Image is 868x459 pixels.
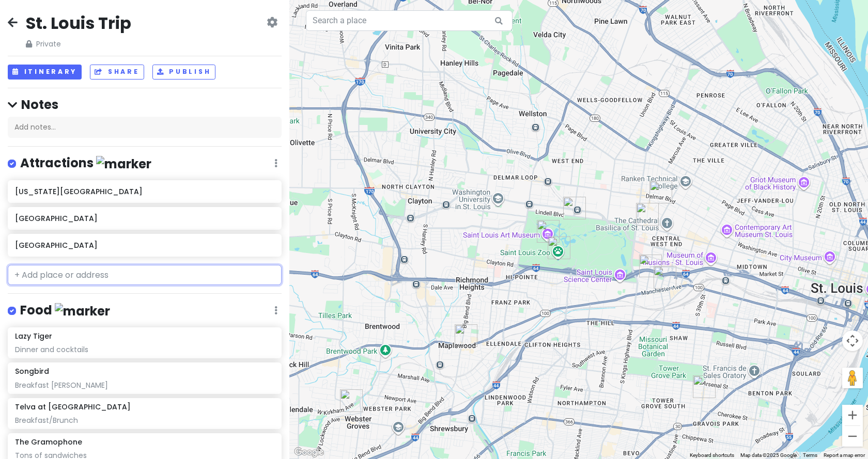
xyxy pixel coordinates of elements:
h6: [US_STATE][GEOGRAPHIC_DATA] [15,187,274,196]
button: Map camera controls [842,330,863,351]
h6: [GEOGRAPHIC_DATA] [15,241,274,250]
div: Bowood by Niche [649,181,672,203]
h4: Attractions [20,155,151,172]
a: Report a map error [824,452,865,458]
div: The Gramophone [654,266,676,289]
img: marker [55,303,110,319]
button: Zoom in [842,405,863,425]
h2: St. Louis Trip [26,12,131,34]
div: Telva at The Ridge [340,389,363,412]
div: The Gin Room [693,375,716,398]
h4: Notes [8,97,282,113]
span: Map data ©2025 Google [740,452,797,458]
button: Zoom out [842,426,863,447]
img: Google [292,446,326,459]
div: Breakfast/Brunch [15,416,274,425]
div: Side Project Brewing [455,324,477,347]
h4: Food [20,302,110,319]
div: Songbird [639,255,662,277]
h6: Songbird [15,367,49,376]
h6: [GEOGRAPHIC_DATA] [15,214,274,223]
img: marker [96,156,151,172]
div: Dinner and cocktails [15,345,274,354]
div: Saint Louis Art Museum [537,220,560,243]
h6: Telva at [GEOGRAPHIC_DATA] [15,402,131,411]
h6: The Gramophone [15,437,82,447]
div: Saint Louis Zoo [548,236,570,259]
button: Itinerary [8,65,82,80]
a: Open this area in Google Maps (opens a new window) [292,446,326,459]
button: Drag Pegman onto the map to open Street View [842,368,863,388]
h6: Lazy Tiger [15,331,52,341]
div: Lazy Tiger [636,203,659,226]
div: Breakfast [PERSON_NAME] [15,381,274,390]
input: Search a place [306,10,513,31]
span: Private [26,38,131,50]
div: Missouri History Museum [563,197,586,219]
input: + Add place or address [8,265,282,286]
button: Publish [152,65,216,80]
button: Keyboard shortcuts [690,452,734,459]
div: Add notes... [8,117,282,138]
button: Share [90,65,144,80]
a: Terms (opens in new tab) [803,452,817,458]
